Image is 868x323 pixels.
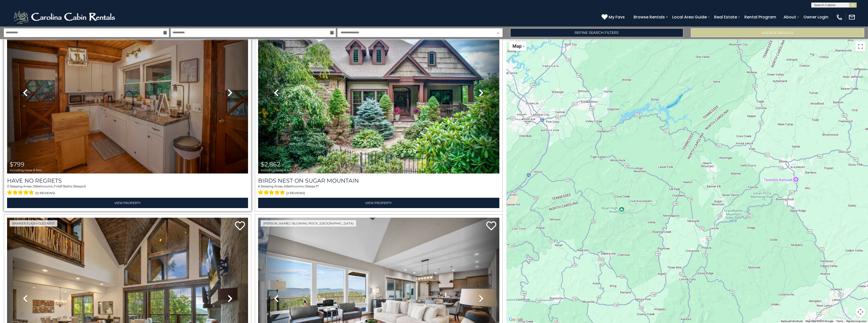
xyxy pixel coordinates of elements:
[7,198,248,208] a: View Property
[258,184,260,188] span: 6
[670,13,709,21] a: Local Area Guide
[510,28,684,37] a: Refine Search Filters
[742,13,779,21] a: Rental Program
[855,307,865,317] button: Map camera controls
[691,28,864,37] button: Update Results
[34,184,35,188] span: 2
[836,320,843,322] a: Terms (opens in new tab)
[13,10,117,25] img: White-1-2.png
[7,184,248,196] div: Sleeping Areas / Bathrooms / Sleeps:
[235,221,245,232] a: Add to favorites
[7,184,9,188] span: 3
[508,316,524,323] img: Google
[836,14,843,21] img: phone-regular-white.png
[261,168,293,172] span: including taxes & fees
[261,220,356,227] a: [PERSON_NAME] / Blowing Rock, [GEOGRAPHIC_DATA]
[7,177,248,184] a: Have No Regrets
[10,161,24,168] span: $799
[602,14,626,20] a: My Favs
[855,41,865,52] button: Toggle fullscreen view
[512,43,522,49] span: Map
[258,177,499,184] a: Birds Nest On Sugar Mountain
[84,184,86,188] span: 6
[258,198,499,208] a: View Property
[10,168,42,172] span: including taxes & fees
[631,13,667,21] a: Browse Rentals
[10,220,57,227] a: Banner Elk/Eagles Nest
[486,221,496,232] a: Add to favorites
[801,13,831,21] a: Owner Login
[35,190,55,196] span: (12 reviews)
[261,161,280,168] span: $2,862
[806,320,833,322] span: Map data ©2025 Google
[7,12,248,173] img: thumbnail_163269698.jpeg
[286,190,305,196] span: (2 reviews)
[712,13,740,21] a: Real Estate
[846,320,866,322] a: Report a map error
[781,319,803,323] button: Keyboard shortcuts
[609,14,625,20] span: My Favs
[781,13,799,21] a: About
[258,184,499,196] div: Sleeping Areas / Bathrooms / Sleeps:
[316,184,319,188] span: 17
[509,41,527,51] button: Change map style
[55,184,74,188] span: 1 Half Baths /
[258,12,499,173] img: thumbnail_168440338.jpeg
[508,316,524,323] a: Open this area in Google Maps (opens a new window)
[848,14,855,21] img: mail-regular-white.png
[284,184,286,188] span: 4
